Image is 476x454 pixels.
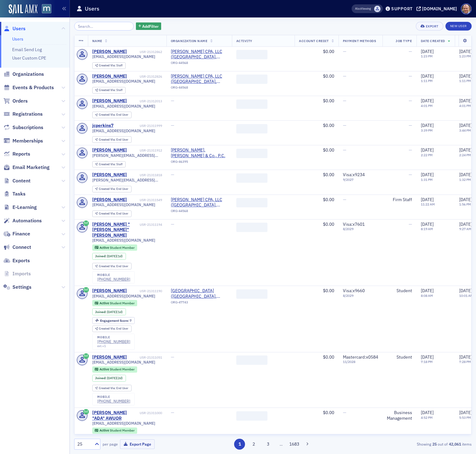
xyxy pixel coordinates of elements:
time: 1:31 PM [421,177,433,182]
div: ORG-44568 [171,85,228,92]
div: Created Via: End User [92,385,132,391]
span: ‌ [236,198,267,207]
div: Created Via: End User [92,263,132,269]
span: — [409,49,412,54]
div: ORG-46395 [171,160,228,166]
a: [PHONE_NUMBER] [97,339,130,344]
span: Activity [236,39,252,43]
span: — [343,147,346,153]
span: 11 / 2028 [343,360,378,364]
div: USR-21311190 [128,289,162,293]
time: 2:22 PM [421,153,433,157]
a: [PERSON_NAME] CPA, LLC ([GEOGRAPHIC_DATA], [GEOGRAPHIC_DATA]) [171,197,228,208]
span: [DATE] [421,49,434,54]
div: Active: Active: Student Member [92,427,137,434]
a: User Custom CPE [12,55,46,61]
div: [PHONE_NUMBER] [97,399,130,403]
span: Active [99,367,110,371]
span: — [409,221,412,227]
button: 3 [262,439,273,450]
button: Export Page [120,439,155,449]
div: [PERSON_NAME] "ADA" AWUOR [92,410,139,421]
img: SailAMX [42,4,51,14]
a: Email Send Log [12,47,42,52]
div: [PERSON_NAME] [92,49,127,55]
time: 1:11 PM [421,79,433,83]
span: — [409,172,412,177]
time: 1:32 PM [459,177,471,182]
div: Firm Staff [387,197,412,203]
span: Visa : x9660 [343,288,365,293]
button: AddFilter [136,22,161,30]
span: Active [99,428,110,432]
div: End User [99,265,128,268]
div: (2d) [107,376,123,380]
span: E-Learning [12,204,37,211]
span: — [343,49,346,54]
span: Account Credit [299,39,329,43]
span: Active [99,245,110,250]
span: $0.00 [323,197,334,202]
a: Reports [3,151,30,157]
span: … [277,441,286,447]
time: 9:27 AM [459,227,471,231]
span: — [343,197,346,202]
span: [DATE] [421,73,434,79]
span: Joined : [95,310,107,314]
div: End User [99,113,128,117]
a: Active Student Member [95,245,134,249]
span: [EMAIL_ADDRESS][DOMAIN_NAME] [92,104,155,109]
span: [DATE] [421,197,434,202]
a: Registrations [3,111,43,118]
time: 1:23 PM [459,54,471,58]
span: [EMAIL_ADDRESS][DOMAIN_NAME] [92,54,155,59]
div: mobile [97,336,130,339]
span: Student Member [110,367,135,371]
div: USR-21311999 [114,124,162,128]
span: Viewing [355,7,371,11]
span: ‌ [236,289,267,299]
span: Kullman CPA, LLC (Annapolis, MD) [171,49,228,60]
a: Subscriptions [3,124,43,131]
span: — [343,123,346,128]
span: [DATE] [421,172,434,177]
div: USR-21312862 [128,50,162,54]
a: [PERSON_NAME] [92,74,127,79]
div: ORG-44568 [171,61,228,67]
span: Payment Methods [343,39,376,43]
span: — [409,98,412,104]
a: Exports [3,257,30,264]
div: Active: Active: Student Member [92,300,137,306]
time: 4:01 PM [421,104,433,108]
div: [PERSON_NAME] [92,355,127,360]
a: [PERSON_NAME] [92,147,127,153]
span: Job Type [396,39,412,43]
button: 1683 [289,439,300,450]
div: [PERSON_NAME] [92,197,127,203]
span: ‌ [236,75,267,84]
span: [DATE] [459,49,472,54]
span: Tasks [12,191,26,197]
time: 4:01 PM [459,104,471,108]
span: Imports [12,270,31,277]
span: [DATE] [421,288,434,293]
span: ‌ [236,99,267,109]
span: Engagement Score : [100,318,130,323]
span: Created Via : [99,187,116,191]
span: Memberships [12,138,43,144]
button: 2 [248,439,259,450]
div: mobile [97,395,130,399]
a: Imports [3,270,31,277]
time: 11:22 AM [421,202,435,206]
a: [PERSON_NAME] CPA, LLC ([GEOGRAPHIC_DATA], [GEOGRAPHIC_DATA]) [171,49,228,60]
a: Automations [3,217,42,224]
div: Created Via: Staff [92,87,126,94]
span: ‌ [236,50,267,59]
time: 1:11 PM [459,79,471,83]
span: [EMAIL_ADDRESS][DOMAIN_NAME] [92,79,155,84]
span: [PERSON_NAME][EMAIL_ADDRESS][DOMAIN_NAME] [92,178,162,182]
div: USR-21311051 [128,355,162,360]
span: Created Via : [99,63,116,67]
span: Profile [461,3,472,14]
